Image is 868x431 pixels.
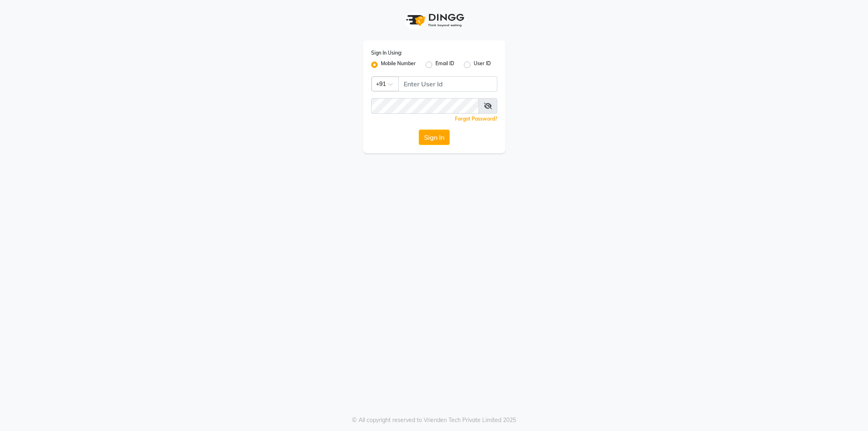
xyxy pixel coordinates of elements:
img: logo1.svg [402,8,467,32]
button: Sign In [419,130,450,145]
label: Email ID [435,60,454,70]
label: Sign In Using: [371,49,402,57]
input: Username [398,76,497,92]
label: Mobile Number [381,60,416,70]
input: Username [371,98,479,114]
label: User ID [474,60,491,70]
a: Forgot Password? [455,116,497,122]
